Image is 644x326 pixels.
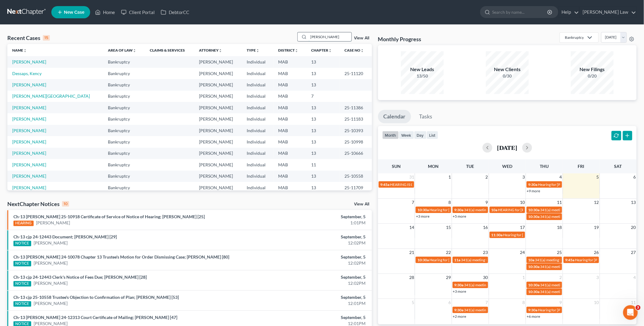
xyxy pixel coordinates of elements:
[23,49,27,53] i: unfold_more
[242,79,274,90] td: Individual
[454,258,461,262] span: 11a
[466,164,474,169] span: Tue
[7,34,50,42] div: Recent Cases
[453,314,466,319] a: +2 more
[12,93,90,99] a: [PERSON_NAME][GEOGRAPHIC_DATA]
[575,258,623,262] span: Hearing for [PERSON_NAME]
[92,7,118,18] a: Home
[34,300,68,306] a: [PERSON_NAME]
[256,49,260,53] i: unfold_more
[252,274,366,280] div: September, 5
[108,48,136,53] a: Area of Lawunfold_more
[483,224,489,231] span: 16
[274,102,306,113] td: MAB
[580,7,636,18] a: [PERSON_NAME] Law
[454,208,464,212] span: 9:30a
[633,173,637,181] span: 6
[194,148,242,159] td: [PERSON_NAME]
[34,280,68,286] a: [PERSON_NAME]
[522,274,526,281] span: 1
[429,208,477,212] span: Hearing for [PERSON_NAME]
[416,214,429,219] a: +3 more
[578,164,584,169] span: Fri
[12,48,27,53] a: Nameunfold_more
[448,299,452,306] span: 6
[485,173,489,181] span: 2
[491,233,503,237] span: 11:30a
[485,199,489,206] span: 9
[311,48,332,53] a: Chapterunfold_more
[274,148,306,159] td: MAB
[378,110,411,123] a: Calendar
[411,299,415,306] span: 5
[392,164,401,169] span: Sun
[540,283,599,287] span: 341(a) meeting for [PERSON_NAME]
[12,185,46,190] a: [PERSON_NAME]
[522,173,526,181] span: 3
[199,48,222,53] a: Attorneyunfold_more
[309,32,351,41] input: Search by name...
[631,249,637,256] span: 27
[252,294,366,300] div: September, 5
[631,299,637,306] span: 11
[13,234,117,239] a: Ch-13 cjp 24-12443 Document; [PERSON_NAME] [29]
[340,171,372,182] td: 25-10558
[446,249,452,256] span: 22
[103,91,145,102] td: Bankruptcy
[483,249,489,256] span: 23
[306,159,340,170] td: 11
[278,48,299,53] a: Districtunfold_more
[354,202,370,206] a: View All
[103,68,145,79] td: Bankruptcy
[565,35,584,40] div: Bankruptcy
[497,144,517,151] h2: [DATE]
[557,224,563,231] span: 18
[103,113,145,125] td: Bankruptcy
[528,283,540,287] span: 10:30a
[485,299,489,306] span: 7
[12,82,46,87] a: [PERSON_NAME]
[340,136,372,147] td: 25-10998
[498,208,550,212] span: HEARING for [PERSON_NAME]
[454,308,464,312] span: 9:30a
[354,36,370,40] a: View All
[565,258,575,262] span: 9:45a
[242,148,274,159] td: Individual
[103,159,145,170] td: Bankruptcy
[340,102,372,113] td: 25-11386
[252,234,366,240] div: September, 5
[623,305,638,320] iframe: Intercom live chat
[446,274,452,281] span: 29
[274,79,306,90] td: MAB
[340,182,372,193] td: 25-11709
[633,274,637,281] span: 4
[401,73,444,79] div: 13/50
[13,221,34,226] div: HEARING
[274,113,306,125] td: MAB
[306,182,340,193] td: 13
[12,128,46,133] a: [PERSON_NAME]
[631,224,637,231] span: 20
[242,68,274,79] td: Individual
[145,44,194,56] th: Claims & Services
[557,199,563,206] span: 11
[103,125,145,136] td: Bankruptcy
[540,264,599,269] span: 341(a) meeting for [PERSON_NAME]
[34,240,68,246] a: [PERSON_NAME]
[594,299,600,306] span: 10
[571,73,614,79] div: 0/20
[559,173,563,181] span: 4
[13,281,31,287] div: NOTICE
[194,56,242,67] td: [PERSON_NAME]
[242,102,274,113] td: Individual
[399,131,414,139] button: week
[306,102,340,113] td: 13
[528,208,540,212] span: 10:30a
[429,258,477,262] span: Hearing for [PERSON_NAME]
[274,56,306,67] td: MAB
[252,280,366,286] div: 12:02PM
[409,249,415,256] span: 21
[12,116,46,121] a: [PERSON_NAME]
[103,136,145,147] td: Bankruptcy
[594,224,600,231] span: 19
